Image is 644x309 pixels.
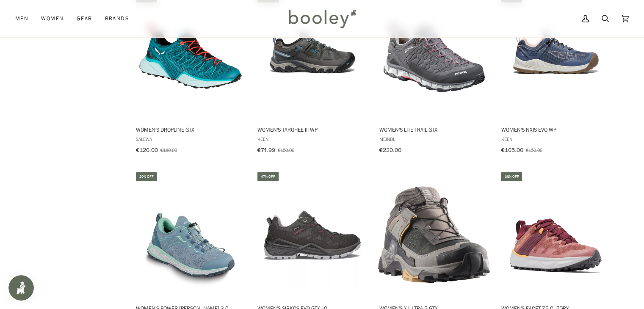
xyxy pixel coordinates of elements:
[379,135,489,143] span: Meindl
[501,126,611,133] span: Women's NXIS EVO WP
[257,146,275,154] span: €74.99
[285,6,359,31] img: Booley
[15,14,28,23] span: Men
[525,146,542,154] span: €150.00
[136,135,246,143] span: Salewa
[500,179,612,291] img: Columbia Women's Facet 75 OutDry Beetroot / Sundance - Booley Galway
[379,146,401,154] span: €220.00
[135,179,247,291] img: Meindl Women's Power Walker 3.0 Light Grey / Mint - Booley Galway
[136,146,158,154] span: €120.00
[378,179,490,291] img: Salomon Women's X Ultra 5 GTX Plum Kitten / Nine Iron / Soft Clay - Booley Galway
[136,172,157,181] div: 20% off
[501,146,523,154] span: €105.00
[257,126,367,133] span: Women's Targhee III WP
[257,135,367,143] span: Keen
[501,135,611,143] span: Keen
[8,275,34,301] iframe: Button to open loyalty program pop-up
[105,14,129,23] span: Brands
[160,146,177,154] span: €180.00
[501,172,522,181] div: 36% off
[256,179,368,291] img: Lowa Women's Sirkos Evo GTX Lo Anthracite / Berry - Booley Galway
[278,146,294,154] span: €150.00
[136,126,246,133] span: Women's Dropline GTX
[257,172,279,181] div: 47% off
[379,126,489,133] span: Women's Lite Trail GTX
[77,14,92,23] span: Gear
[41,14,64,23] span: Women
